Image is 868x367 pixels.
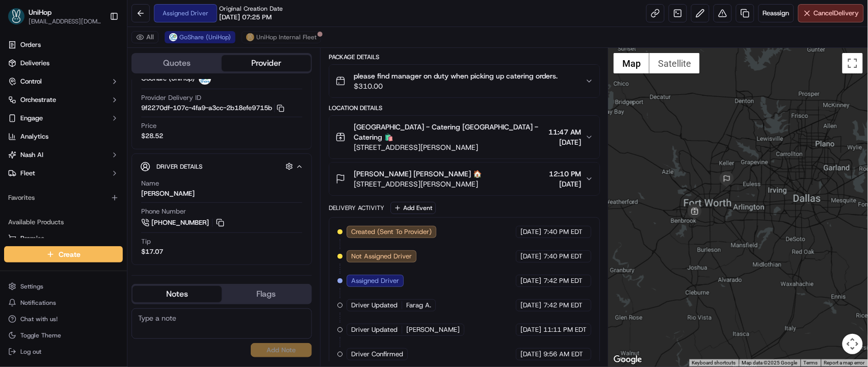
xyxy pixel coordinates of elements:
[141,247,163,256] div: $17.07
[82,144,168,162] a: 💻API Documentation
[843,334,863,354] button: Map camera controls
[520,301,541,310] span: [DATE]
[179,33,231,41] span: GoShare (UniHop)
[354,122,545,142] span: [GEOGRAPHIC_DATA] - Catering [GEOGRAPHIC_DATA] - Catering 🛍️
[814,9,859,18] span: Cancel Delivery
[354,81,558,91] span: $310.00
[329,53,600,61] div: Package Details
[329,163,600,195] button: [PERSON_NAME] [PERSON_NAME] 🏠[STREET_ADDRESS][PERSON_NAME]12:10 PM[DATE]
[20,315,58,323] span: Chat with us!
[4,37,123,53] a: Orders
[742,360,798,365] span: Map data ©2025 Google
[549,169,581,179] span: 12:10 PM
[20,150,43,160] span: Nash AI
[140,158,303,175] button: Driver Details
[20,348,41,356] span: Log out
[20,169,35,178] span: Fleet
[173,100,186,113] button: Start new chat
[8,8,24,24] img: UniHop
[4,296,123,310] button: Notifications
[520,350,541,359] span: [DATE]
[354,71,558,81] span: please find manager on duty when picking up catering orders.
[141,121,156,130] span: Price
[219,5,283,13] span: Original Creation Date
[20,114,43,123] span: Engage
[548,127,581,137] span: 11:47 AM
[329,104,600,112] div: Location Details
[763,9,790,18] span: Reassign
[520,227,541,237] span: [DATE]
[843,53,863,73] button: Toggle fullscreen view
[20,59,49,68] span: Deliveries
[4,279,123,294] button: Settings
[351,252,412,261] span: Not Assigned Driver
[692,359,736,366] button: Keyboard shortcuts
[20,95,56,104] span: Orchestrate
[351,276,399,285] span: Assigned Driver
[520,252,541,261] span: [DATE]
[4,4,106,29] button: UniHopUniHop[EMAIL_ADDRESS][DOMAIN_NAME]
[246,33,254,41] img: unihop_logo.png
[4,110,123,126] button: Engage
[96,148,164,158] span: API Documentation
[10,10,31,31] img: Nash
[6,144,82,162] a: 📗Knowledge Base
[329,65,600,97] button: please find manager on duty when picking up catering orders.$310.00
[351,227,432,237] span: Created (Sent To Provider)
[329,116,600,159] button: [GEOGRAPHIC_DATA] - Catering [GEOGRAPHIC_DATA] - Catering 🛍️[STREET_ADDRESS][PERSON_NAME]11:47 AM...
[29,17,101,25] button: [EMAIL_ADDRESS][DOMAIN_NAME]
[256,33,317,41] span: UniHop Internal Fleet
[35,97,167,108] div: Start new chat
[141,132,163,141] span: $28.52
[151,218,209,227] span: [PHONE_NUMBER]
[156,163,202,171] span: Driver Details
[329,204,384,212] div: Delivery Activity
[141,93,201,102] span: Provider Delivery ID
[141,207,186,216] span: Phone Number
[4,230,123,247] button: Promise
[72,172,123,180] a: Powered byPylon
[141,179,159,188] span: Name
[649,53,700,73] button: Show satellite imagery
[548,137,581,147] span: [DATE]
[4,246,123,263] button: Create
[4,165,123,181] button: Fleet
[406,301,431,310] span: Farag A.
[804,360,818,365] a: Terms (opens in new tab)
[133,55,222,71] button: Quotes
[4,55,123,71] a: Deliveries
[219,13,272,22] span: [DATE] 07:25 PM
[131,31,159,43] button: All
[20,148,78,158] span: Knowledge Base
[20,234,44,243] span: Promise
[549,179,581,189] span: [DATE]
[20,299,56,307] span: Notifications
[611,353,645,366] a: Open this area in Google Maps (opens a new window)
[611,353,645,366] img: Google
[86,149,94,157] div: 💻
[165,31,235,43] button: GoShare (UniHop)
[758,4,794,22] button: Reassign
[406,325,460,334] span: [PERSON_NAME]
[29,7,51,17] button: UniHop
[20,77,42,86] span: Control
[141,103,284,113] button: 9f2270df-107c-4fa9-a3cc-2b18efe9715b
[351,301,398,310] span: Driver Updated
[354,169,482,179] span: [PERSON_NAME] [PERSON_NAME] 🏠
[543,227,583,237] span: 7:40 PM EDT
[222,55,311,71] button: Provider
[10,41,186,57] p: Welcome 👋
[4,190,123,206] div: Favorites
[4,128,123,145] a: Analytics
[10,97,29,116] img: 1736555255976-a54dd68f-1ca7-489b-9aae-adbdc363a1c4
[390,202,436,214] button: Add Event
[141,237,151,246] span: Tip
[222,286,311,302] button: Flags
[4,92,123,108] button: Orchestrate
[4,312,123,326] button: Chat with us!
[824,360,865,365] a: Report a map error
[133,286,222,302] button: Notes
[4,328,123,343] button: Toggle Theme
